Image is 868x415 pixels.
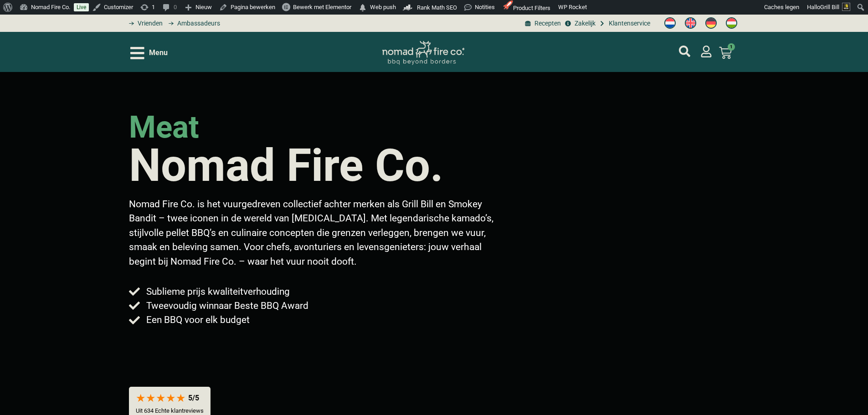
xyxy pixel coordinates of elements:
span: Vrienden [135,19,163,28]
span: Zakelijk [572,19,596,28]
span: Een BBQ voor elk budget [144,313,250,327]
a: grill bill vrienden [126,19,163,28]
a: 1 [708,41,743,65]
h2: meat [129,112,199,143]
a: Switch to Hongaars [721,15,742,31]
img: Duits [705,17,717,29]
p: Uit 634 Echte klantreviews [136,407,204,414]
a: mijn account [700,46,712,57]
h1: Nomad Fire Co. [129,143,443,188]
img: Avatar of Grill Bill [842,3,850,11]
img: Engels [685,17,696,29]
a: Live [74,3,89,11]
span: Tweevoudig winnaar Beste BBQ Award [144,299,308,313]
img: Hongaars [726,17,737,29]
span: Klantenservice [606,19,650,28]
span: Rank Math SEO [417,4,457,11]
img: Nederlands [664,17,676,29]
a: mijn account [679,46,690,57]
span: Ambassadeurs [175,19,220,28]
a: Switch to Engels [680,15,701,31]
p: Nomad Fire Co. is het vuurgedreven collectief achter merken als Grill Bill en Smokey Bandit – twe... [129,197,501,269]
span: Recepten [532,19,561,28]
a: grill bill ambassadors [165,19,220,28]
a: Switch to Duits [701,15,721,31]
span:  [358,1,367,14]
a: BBQ recepten [524,19,561,28]
a: grill bill klantenservice [598,19,650,28]
div: Open/Close Menu [130,45,168,61]
span: 1 [728,43,735,51]
span: Grill Bill [820,4,839,10]
span: Menu [149,47,168,58]
span: Bewerk met Elementor [293,4,351,10]
a: grill bill zakeljk [563,19,595,28]
img: Nomad Logo [382,41,464,65]
span: Sublieme prijs kwaliteitverhouding [144,285,290,299]
div: 5/5 [188,394,199,402]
